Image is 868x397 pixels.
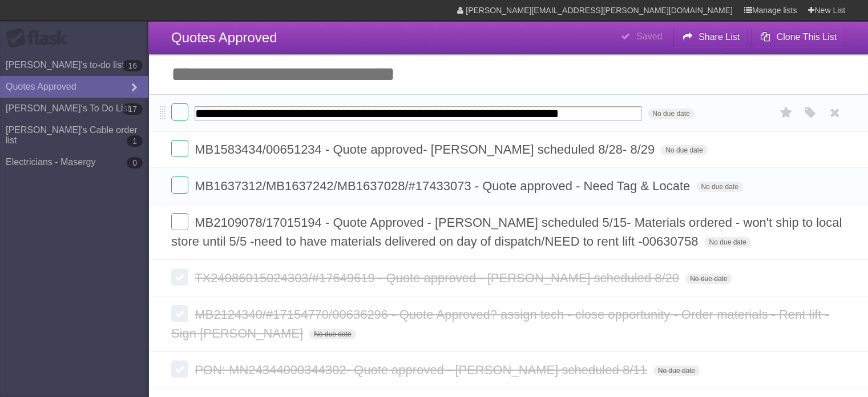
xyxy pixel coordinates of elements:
[171,140,188,157] label: Done
[776,103,797,122] label: Star task
[195,363,649,377] span: PON: MN24344000344302- Quote approved - [PERSON_NAME] scheduled 8/11
[171,213,188,230] label: Done
[195,142,657,157] span: MB1583434/00651234 - Quote approved- [PERSON_NAME] scheduled 8/28- 8/29
[648,109,694,119] span: No due date
[195,179,693,193] span: MB1637312/MB1637242/MB1637028/#17433073 - Quote approved - Need Tag & Locate
[636,31,662,41] b: Saved
[127,157,143,169] b: 0
[776,32,837,42] b: Clone This List
[171,177,188,194] label: Done
[685,274,732,284] span: No due date
[6,28,74,49] div: Flask
[171,30,277,45] span: Quotes Approved
[171,268,188,286] label: Done
[171,360,188,378] label: Done
[171,305,188,322] label: Done
[171,103,188,121] label: Done
[127,135,143,147] b: 1
[195,271,682,285] span: TX24086015024303/#17649619 - Quote approved - [PERSON_NAME] scheduled 8/20
[673,27,749,47] button: Share List
[122,60,143,71] b: 16
[309,329,356,339] span: No due date
[696,182,742,192] span: No due date
[171,215,842,248] span: MB2109078/17015194 - Quote Approved - [PERSON_NAME] scheduled 5/15- Materials ordered - won't shi...
[704,237,750,247] span: No due date
[751,27,845,47] button: Clone This List
[171,307,829,340] span: MB2124340/#17154770/00636296 - Quote Approved? assign tech - close opportunity - Order materials ...
[661,145,707,155] span: No due date
[122,103,143,115] b: 17
[653,366,700,376] span: No due date
[699,32,740,42] b: Share List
